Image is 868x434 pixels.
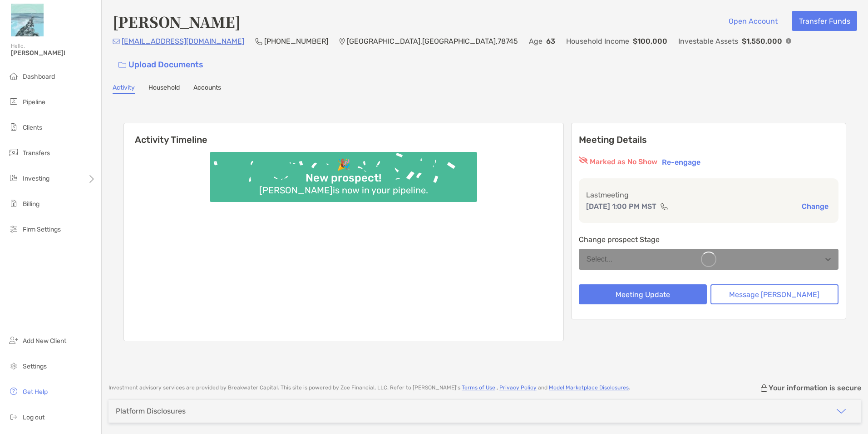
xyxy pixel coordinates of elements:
[23,337,66,345] span: Add New Client
[678,35,738,47] p: Investable Assets
[264,35,328,47] p: [PHONE_NUMBER]
[8,360,19,371] img: settings icon
[633,35,667,47] p: $100,000
[333,158,354,172] div: 🎉
[23,149,50,157] span: Transfers
[23,98,45,106] span: Pipeline
[799,202,831,211] button: Change
[347,35,518,47] p: [GEOGRAPHIC_DATA] , [GEOGRAPHIC_DATA] , 78745
[786,38,791,44] img: Info Icon
[148,84,180,94] a: Household
[8,223,19,234] img: firm-settings icon
[586,189,831,201] p: Last meeting
[302,172,385,185] div: New prospect!
[122,35,244,47] p: [EMAIL_ADDRESS][DOMAIN_NAME]
[792,11,857,31] button: Transfer Funds
[549,384,629,391] a: Model Marketplace Disclosures
[8,198,19,209] img: billing icon
[23,124,42,131] span: Clients
[23,388,48,396] span: Get Help
[8,335,19,346] img: add_new_client icon
[769,384,861,392] p: Your information is secure
[23,200,39,208] span: Billing
[546,35,555,47] p: 63
[8,172,19,183] img: investing icon
[11,49,96,57] span: [PERSON_NAME]!
[8,147,19,158] img: transfers icon
[579,234,838,245] p: Change prospect Stage
[23,363,47,370] span: Settings
[529,35,542,47] p: Age
[11,4,44,36] img: Zoe Logo
[113,39,120,44] img: Email Icon
[742,35,782,47] p: $1,550,000
[579,134,838,146] p: Meeting Details
[579,156,588,164] img: red eyr
[339,38,345,45] img: Location Icon
[8,121,19,132] img: clients icon
[23,175,49,182] span: Investing
[23,226,61,233] span: Firm Settings
[579,284,707,304] button: Meeting Update
[113,55,209,75] a: Upload Documents
[193,84,221,94] a: Accounts
[710,284,838,304] button: Message [PERSON_NAME]
[23,73,55,81] span: Dashboard
[836,406,847,417] img: icon arrow
[8,411,19,422] img: logout icon
[108,384,630,391] p: Investment advisory services are provided by Breakwater Capital . This site is powered by Zoe Fin...
[590,156,657,167] p: Marked as No Show
[8,386,19,397] img: get-help icon
[499,384,537,391] a: Privacy Policy
[256,185,432,196] div: [PERSON_NAME] is now in your pipeline.
[8,71,19,81] img: dashboard icon
[124,123,563,145] h6: Activity Timeline
[721,11,784,31] button: Open Account
[462,384,495,391] a: Terms of Use
[255,38,262,45] img: Phone Icon
[113,11,241,32] h4: [PERSON_NAME]
[116,407,186,415] div: Platform Disclosures
[566,35,629,47] p: Household Income
[113,84,135,94] a: Activity
[660,203,668,210] img: communication type
[23,414,44,421] span: Log out
[586,201,656,212] p: [DATE] 1:00 PM MST
[8,96,19,107] img: pipeline icon
[118,62,126,68] img: button icon
[659,156,703,167] button: Re-engage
